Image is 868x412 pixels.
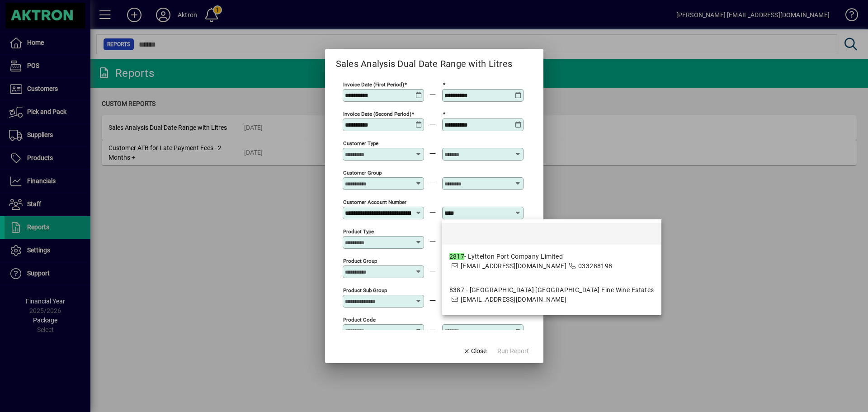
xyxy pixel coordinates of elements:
[343,170,382,176] mat-label: Customer Group
[461,262,566,270] span: [EMAIL_ADDRESS][DOMAIN_NAME]
[449,253,465,260] em: 2817
[442,245,661,278] mat-option: 2817 - Lyttelton Port Company Limited
[459,343,490,360] button: Close
[449,252,613,261] div: - Lyttelton Port Company Limited
[343,140,378,147] mat-label: Customer Type
[578,262,613,270] span: 033288198
[343,287,387,294] mat-label: Product Sub Group
[343,228,374,235] mat-label: Product Type
[343,111,411,117] mat-label: Invoice Date (Second Period)
[442,278,661,312] mat-option: 8387 - Aotearoa New Zealand Fine Wine Estates
[343,317,376,323] mat-label: Product Code
[343,199,406,205] mat-label: Customer Account Number
[449,285,654,295] div: 8387 - [GEOGRAPHIC_DATA] [GEOGRAPHIC_DATA] Fine Wine Estates
[461,296,566,303] span: [EMAIL_ADDRESS][DOMAIN_NAME]
[343,258,377,264] mat-label: Product Group
[463,346,486,356] span: Close
[343,81,404,88] mat-label: Invoice Date (First Period)
[325,49,524,71] h2: Sales Analysis Dual Date Range with Litres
